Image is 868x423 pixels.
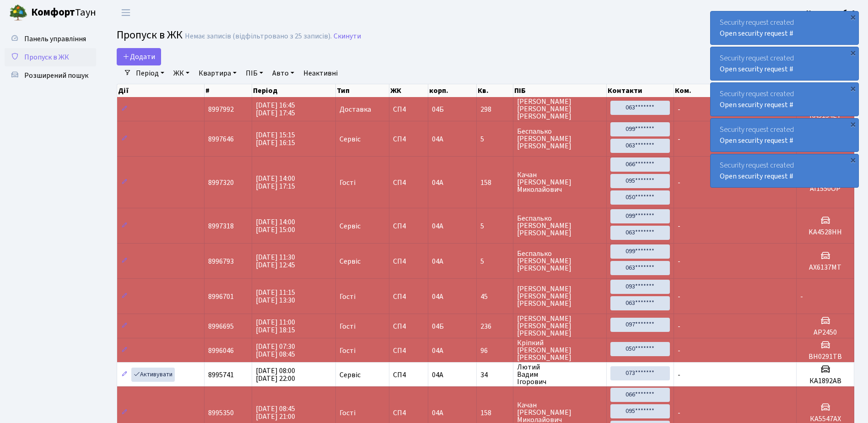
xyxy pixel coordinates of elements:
[678,256,680,266] span: -
[607,84,674,97] th: Контакти
[800,328,850,337] h5: АР2450
[256,174,295,191] span: [DATE] 14:00 [DATE] 17:15
[208,292,234,302] span: 8996701
[480,371,510,379] span: 34
[242,65,267,81] a: ПІБ
[389,84,428,97] th: ЖК
[256,317,295,335] span: [DATE] 11:00 [DATE] 18:15
[208,134,234,144] span: 8997646
[252,84,336,97] th: Період
[5,30,96,48] a: Панель управління
[678,408,680,418] span: -
[432,370,443,380] span: 04А
[678,370,680,380] span: -
[678,178,680,188] span: -
[393,136,424,143] span: СП4
[24,34,86,44] span: Панель управління
[123,52,155,62] span: Додати
[678,292,680,302] span: -
[132,65,168,81] a: Період
[720,171,793,181] a: Open security request #
[208,178,234,188] span: 8997320
[256,404,295,422] span: [DATE] 08:45 [DATE] 21:00
[711,47,858,80] div: Security request created
[517,363,603,385] span: Лютий Вадим Ігорович
[393,222,424,230] span: СП4
[480,258,510,265] span: 5
[480,347,510,354] span: 96
[393,106,424,113] span: СП4
[720,64,793,74] a: Open security request #
[393,347,424,354] span: СП4
[711,11,858,44] div: Security request created
[517,128,603,150] span: Беспалько [PERSON_NAME] [PERSON_NAME]
[678,104,680,114] span: -
[340,347,356,354] span: Гості
[340,371,361,379] span: Сервіс
[432,256,443,266] span: 04А
[256,100,295,118] span: [DATE] 16:45 [DATE] 17:45
[848,84,857,93] div: ×
[517,285,603,307] span: [PERSON_NAME] [PERSON_NAME] [PERSON_NAME]
[208,104,234,114] span: 8997992
[256,217,295,235] span: [DATE] 14:00 [DATE] 15:00
[340,136,361,143] span: Сервіс
[800,184,850,193] h5: АІ1550ОР
[517,215,603,237] span: Беспалько [PERSON_NAME] [PERSON_NAME]
[800,292,803,302] span: -
[256,130,295,148] span: [DATE] 15:15 [DATE] 16:15
[256,287,295,305] span: [DATE] 11:15 [DATE] 13:30
[678,221,680,231] span: -
[31,5,75,20] b: Комфорт
[480,323,510,330] span: 236
[31,5,96,21] span: Таун
[393,409,424,417] span: СП4
[848,155,857,164] div: ×
[480,179,510,186] span: 158
[513,84,607,97] th: ПІБ
[9,4,27,22] img: logo.png
[24,70,88,81] span: Розширений пошук
[393,258,424,265] span: СП4
[800,377,850,385] h5: КА1892АВ
[269,65,298,81] a: Авто
[678,346,680,356] span: -
[678,321,680,331] span: -
[393,179,424,186] span: СП4
[117,48,161,65] a: Додати
[340,106,371,113] span: Доставка
[393,293,424,300] span: СП4
[480,222,510,230] span: 5
[195,65,240,81] a: Квартира
[517,339,603,361] span: Кріпкий [PERSON_NAME] [PERSON_NAME]
[336,84,390,97] th: Тип
[711,154,858,187] div: Security request created
[340,179,356,186] span: Гості
[117,27,183,43] span: Пропуск в ЖК
[800,228,850,237] h5: KA4528HH
[340,323,356,330] span: Гості
[24,52,69,62] span: Пропуск в ЖК
[340,222,361,230] span: Сервіс
[300,65,341,81] a: Неактивні
[5,66,96,85] a: Розширений пошук
[720,136,793,146] a: Open security request #
[806,8,857,18] b: Консьєрж б. 4.
[711,119,858,152] div: Security request created
[480,106,510,113] span: 298
[208,408,234,418] span: 8995350
[432,221,443,231] span: 04А
[432,292,443,302] span: 04А
[256,342,295,359] span: [DATE] 07:30 [DATE] 08:45
[208,370,234,380] span: 8995741
[393,371,424,379] span: СП4
[208,321,234,331] span: 8996695
[117,84,205,97] th: Дії
[340,293,356,300] span: Гості
[340,409,356,417] span: Гості
[114,5,137,20] button: Переключити навігацію
[131,368,175,382] a: Активувати
[334,32,361,41] a: Скинути
[711,83,858,116] div: Security request created
[480,293,510,300] span: 45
